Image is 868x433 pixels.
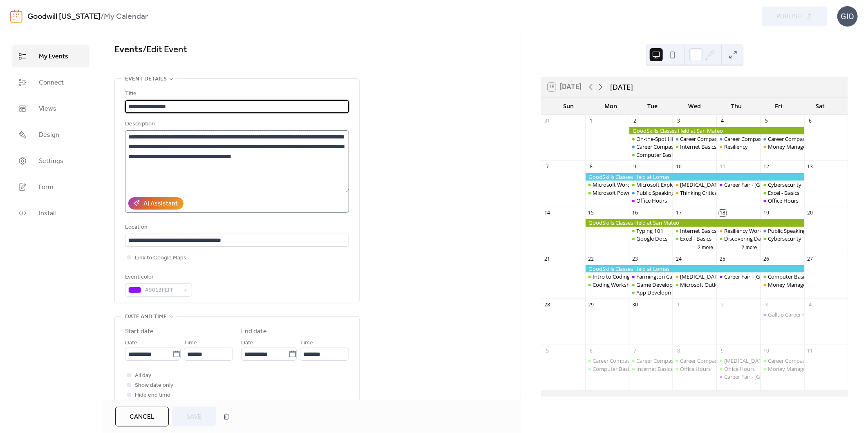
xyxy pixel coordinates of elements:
span: Date and time [125,312,167,322]
div: Money Management [768,365,819,373]
div: Start date [125,327,154,337]
div: Career Fair - Albuquerque [716,373,760,380]
div: Intro to Coding [585,273,629,280]
div: Title [125,89,347,99]
div: Career Fair - Albuquerque [716,181,760,188]
div: Discovering Data [716,235,760,242]
span: Design [39,130,59,140]
div: Discovering Data [724,235,766,242]
div: 20 [807,210,814,216]
div: Career Compass South: Interviewing [724,135,812,143]
a: Cancel [115,407,169,426]
div: Money Management [768,281,819,288]
div: [DATE] [610,82,633,92]
div: 13 [807,163,814,170]
div: 1 [676,301,682,308]
div: Career Compass South: Interviewing [680,357,769,364]
div: Office Hours [768,197,799,204]
div: 12 [763,163,770,170]
div: 8 [588,163,595,170]
div: Career Compass South: Interviewing [716,135,760,143]
div: Microsoft Explorer [637,181,682,188]
div: On-the-Spot Hiring Fair [629,135,673,143]
div: End date [241,327,267,337]
div: 7 [631,347,638,354]
div: 10 [763,347,770,354]
div: Typing 101 [637,227,664,234]
div: 17 [676,210,682,216]
div: Computer Basics [593,365,634,373]
a: Design [12,124,89,146]
div: 28 [544,301,551,308]
div: 9 [631,163,638,170]
div: 6 [588,347,595,354]
div: Excel - Basics [673,235,716,242]
div: Internet Basics [673,227,716,234]
div: Internet Basics [637,365,673,373]
div: GoodSkills Classes Held at San Mateo [629,127,804,134]
div: Gallup Career Fair [768,311,811,318]
div: Office Hours [629,197,673,204]
div: Farmington Career Fair [637,273,693,280]
div: Career Compass West: Your New Job [768,135,857,143]
div: Game Development [637,281,686,288]
div: Computer Basics [629,151,673,158]
div: App Development [629,289,673,296]
div: Internet Basics [629,365,673,373]
span: All day [135,371,151,381]
div: On-the-Spot Hiring Fair [637,135,693,143]
div: 11 [807,347,814,354]
div: 18 [719,210,726,216]
span: Show date only [135,381,173,391]
div: Google Docs [637,235,668,242]
div: Office Hours [680,365,711,373]
div: GIO [837,6,858,27]
a: My Events [12,45,89,67]
div: Event color [125,272,190,282]
div: Money Management [761,365,804,373]
div: Wed [673,98,716,114]
div: Mon [590,98,632,114]
div: Game Development [629,281,673,288]
div: 8 [676,347,682,354]
div: Career Compass North: Career Exploration [585,357,629,364]
div: App Development [637,289,681,296]
a: Form [12,176,89,198]
div: Cybersecurity [761,235,804,242]
div: 11 [719,163,726,170]
div: Microsoft PowerPoint [585,189,629,196]
div: Career Compass East: Resume/Applying [637,357,733,364]
span: Link to Google Maps [135,253,186,263]
div: 26 [763,255,770,262]
div: 9 [719,347,726,354]
div: Microsoft PowerPoint [593,189,646,196]
div: 19 [763,210,770,216]
div: 2 [631,117,638,124]
span: / Edit Event [143,41,187,59]
div: GoodSkills Classes Held at Lomas [585,173,804,181]
div: Description [125,119,347,129]
div: Public Speaking Intro [768,227,819,234]
div: 31 [544,117,551,124]
div: 21 [544,255,551,262]
div: 15 [588,210,595,216]
div: Office Hours [716,365,760,373]
div: 4 [719,117,726,124]
a: Goodwill [US_STATE] [27,9,101,25]
div: Microsoft Outlook [673,281,716,288]
div: [MEDICAL_DATA] Workshop [680,273,749,280]
div: Public Speaking Intro [761,227,804,234]
div: Career Fair - Albuquerque [716,273,760,280]
span: Connect [39,78,64,88]
div: Coding Workshop [585,281,629,288]
div: Microsoft Outlook [680,281,725,288]
div: 7 [544,163,551,170]
div: 23 [631,255,638,262]
div: Money Management [761,143,804,150]
div: Career Compass East: Resume/Applying [629,357,673,364]
div: Office Hours [637,197,667,204]
a: Install [12,202,89,224]
button: 2 more [695,243,717,251]
div: Resiliency Workshop [724,227,774,234]
div: Office Hours [724,365,755,373]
